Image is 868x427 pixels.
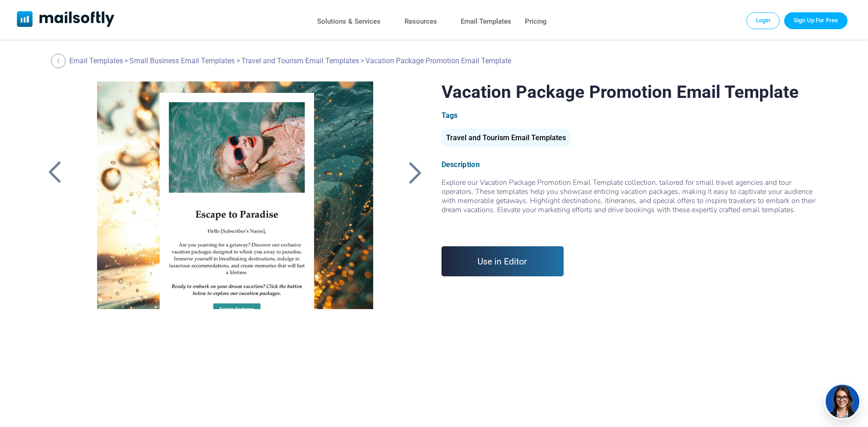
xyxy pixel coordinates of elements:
[442,129,570,147] div: Travel and Tourism Email Templates
[17,11,115,29] a: Mailsoftly
[69,56,123,65] a: Email Templates
[43,161,66,184] a: Back
[461,15,511,28] a: Email Templates
[404,161,427,184] a: Back
[129,56,235,65] a: Small Business Email Templates
[82,81,388,309] a: Vacation Package Promotion Email Template
[442,81,825,102] h1: Vacation Package Promotion Email Template
[525,15,547,28] a: Pricing
[241,56,359,65] a: Travel and Tourism Email Templates
[405,15,437,28] a: Resources
[442,246,564,276] a: Use in Editor
[317,15,380,28] a: Solutions & Services
[51,54,68,68] a: Back
[442,178,825,233] span: Explore our Vacation Package Promotion Email Template collection, tailored for small travel agenc...
[442,111,825,120] div: Tags
[442,137,570,141] a: Travel and Tourism Email Templates
[746,12,780,29] a: Login
[442,160,825,169] div: Description
[784,12,847,29] a: Trial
